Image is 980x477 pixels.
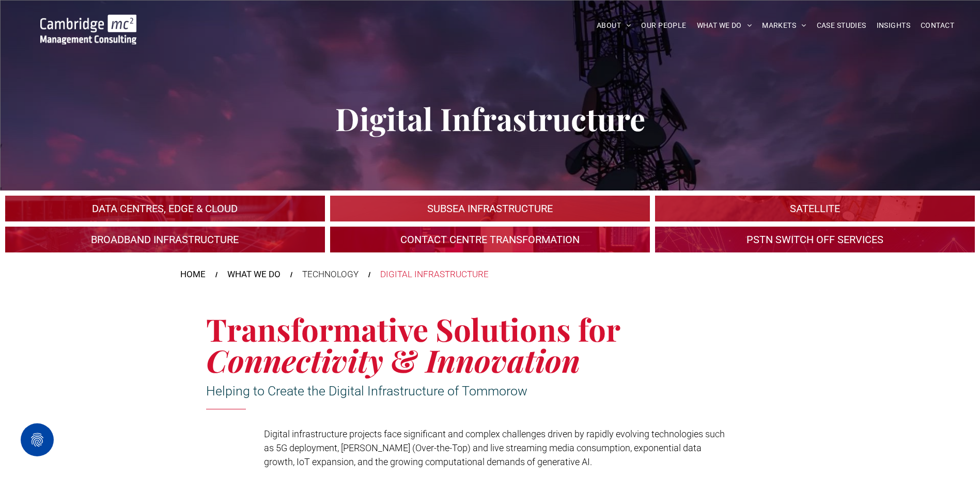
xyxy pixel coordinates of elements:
div: DIGITAL INFRASTRUCTURE [380,268,489,281]
a: CONTACT [915,18,959,34]
a: INSIGHTS [872,18,915,34]
a: A large mall with arched glass roof [655,196,975,221]
span: & [391,339,418,380]
a: WHAT WE DO [692,18,757,34]
span: Helping to Create the Digital Infrastructure of Tommorow [206,384,527,399]
a: MARKETS [757,18,811,34]
a: An industrial plant [5,196,325,221]
a: A crowd in silhouette at sunset, on a rise or lookout point [5,227,325,252]
span: Digital infrastructure projects face significant and complex challenges driven by rapidly evolvin... [264,428,725,467]
a: HOME [180,268,206,281]
div: TECHNOLOGY [302,268,359,281]
span: Innovation [426,339,580,380]
span: Digital Infrastructure [335,98,645,139]
img: Go to Homepage [40,14,136,44]
nav: Breadcrumbs [180,268,800,281]
a: OUR PEOPLE [636,18,691,34]
span: Transformative Solutions for [206,308,620,349]
a: CASE STUDIES [812,18,872,34]
span: Connectivity [206,339,383,380]
a: WHAT WE DO [227,268,281,281]
a: ABOUT [592,18,636,34]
